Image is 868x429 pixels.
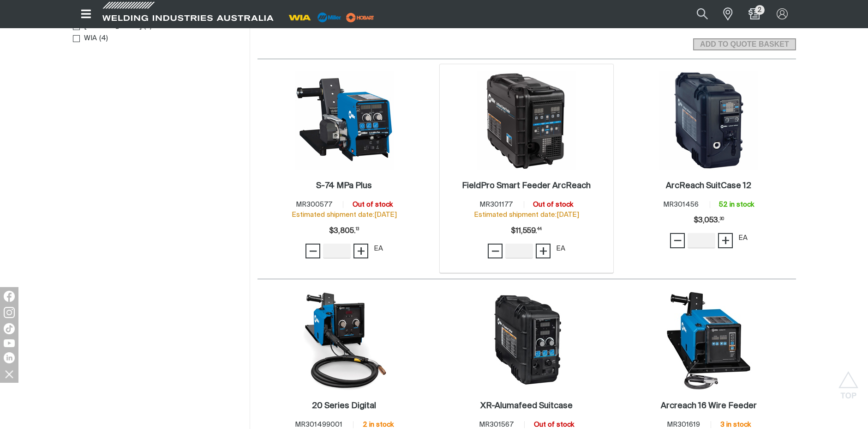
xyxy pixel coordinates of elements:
span: Out of stock [534,421,574,428]
a: 20 Series Digital [312,401,376,411]
img: TikTok [4,323,15,334]
span: MR301456 [663,201,699,208]
span: 2 in stock [363,421,394,428]
span: − [673,233,682,248]
span: Estimated shipment date: [DATE] [474,211,579,218]
h2: Arcreach 16 Wire Feeder [661,402,757,410]
img: ArcReach SuitCase 12 [659,71,758,170]
img: XR-Alumafeed Suitcase [477,291,576,390]
span: − [309,243,317,259]
sup: 13 [356,227,359,231]
img: Arcreach 16 Wire Feeder [659,291,758,390]
span: Estimated shipment date: [DATE] [292,211,397,218]
ul: Brand [73,20,242,45]
span: WIA [84,33,97,44]
span: ADD TO QUOTE BASKET [694,38,795,50]
a: S-74 MPa Plus [316,181,372,191]
img: miller [343,11,377,25]
span: MR301567 [479,421,514,428]
h2: FieldPro Smart Feeder ArcReach [462,182,591,190]
span: + [721,233,730,248]
span: $3,805. [329,222,359,240]
h2: 20 Series Digital [312,402,376,410]
span: 52 in stock [719,201,754,208]
img: FieldPro Smart Feeder ArcReach [477,71,576,170]
img: Instagram [4,307,15,318]
span: $3,053. [694,211,724,230]
button: Search products [687,4,718,25]
div: EA [738,233,748,244]
button: Scroll to top [838,371,859,392]
a: WIA [73,32,97,45]
span: − [491,243,500,259]
sup: 30 [720,217,724,221]
span: + [539,243,548,259]
span: + [357,243,365,259]
span: Out of stock [353,201,393,208]
span: Out of stock [533,201,573,208]
a: FieldPro Smart Feeder ArcReach [462,181,591,191]
span: MR301177 [479,201,513,208]
span: MR301499001 [295,421,342,428]
img: S-74 MPa Plus [295,71,394,170]
a: ArcReach SuitCase 12 [666,181,751,191]
input: Product name or item number... [675,4,718,25]
a: Arcreach 16 Wire Feeder [661,401,757,411]
img: LinkedIn [4,352,15,363]
div: Price [694,211,724,230]
h2: S-74 MPa Plus [316,182,372,190]
span: $11,559. [511,222,542,240]
img: Facebook [4,291,15,302]
img: hide socials [1,366,17,382]
span: ( 4 ) [99,33,108,44]
h2: XR-Alumafeed Suitcase [480,402,573,410]
button: Add selected products to the shopping cart [693,38,796,50]
span: MR300577 [296,201,332,208]
span: 3 in stock [720,421,751,428]
img: YouTube [4,339,15,347]
section: Add to cart control [257,28,796,53]
img: 20 Series Digital [295,291,394,390]
a: XR-Alumafeed Suitcase [480,401,573,411]
sup: 44 [537,227,542,231]
span: MR301619 [667,421,700,428]
h2: ArcReach SuitCase 12 [666,182,751,190]
div: Price [511,222,542,240]
div: Price [329,222,359,240]
div: EA [374,244,383,254]
a: miller [343,14,377,21]
div: EA [556,244,565,254]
